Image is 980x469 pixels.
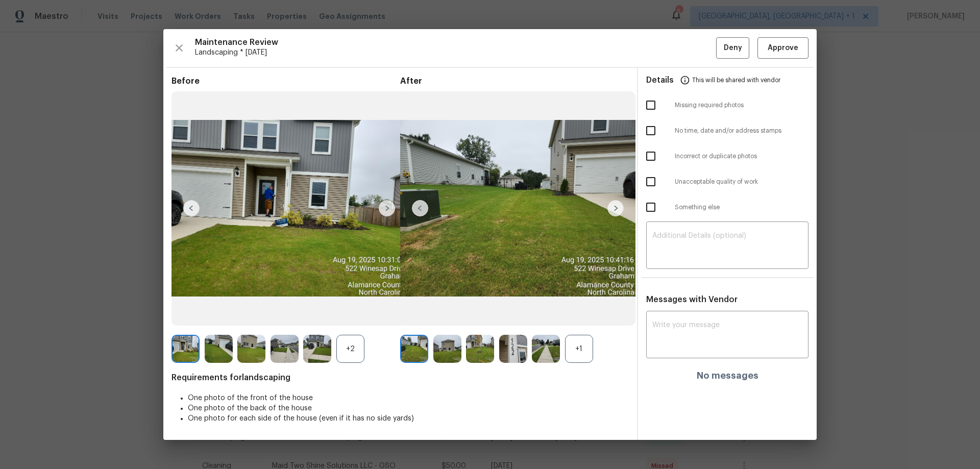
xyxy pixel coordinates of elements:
span: Landscaping * [DATE] [195,47,716,58]
div: +1 [565,335,593,363]
h4: No messages [697,371,758,381]
div: Something else [638,194,817,220]
button: Deny [716,37,749,59]
div: Missing required photos [638,92,817,118]
span: Details [646,68,674,92]
img: right-chevron-button-url [379,200,395,216]
img: left-chevron-button-url [183,200,200,216]
li: One photo of the back of the house [188,403,629,413]
span: Deny [724,42,742,55]
span: This will be shared with vendor [692,68,780,92]
img: right-chevron-button-url [607,200,624,216]
span: Maintenance Review [195,37,716,47]
div: No time, date and/or address stamps [638,118,817,143]
li: One photo for each side of the house (even if it has no side yards) [188,413,629,424]
div: +2 [336,335,364,363]
button: Approve [757,37,808,59]
span: After [400,76,629,86]
span: Approve [768,42,798,55]
span: Something else [675,203,808,212]
div: Incorrect or duplicate photos [638,143,817,169]
img: left-chevron-button-url [412,200,428,216]
span: Before [171,76,400,86]
li: One photo of the front of the house [188,393,629,403]
div: Unacceptable quality of work [638,169,817,194]
span: Messages with Vendor [646,295,738,304]
span: Requirements for landscaping [171,373,629,383]
span: Missing required photos [675,101,808,110]
span: Incorrect or duplicate photos [675,152,808,161]
span: Unacceptable quality of work [675,178,808,186]
span: No time, date and/or address stamps [675,127,808,135]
